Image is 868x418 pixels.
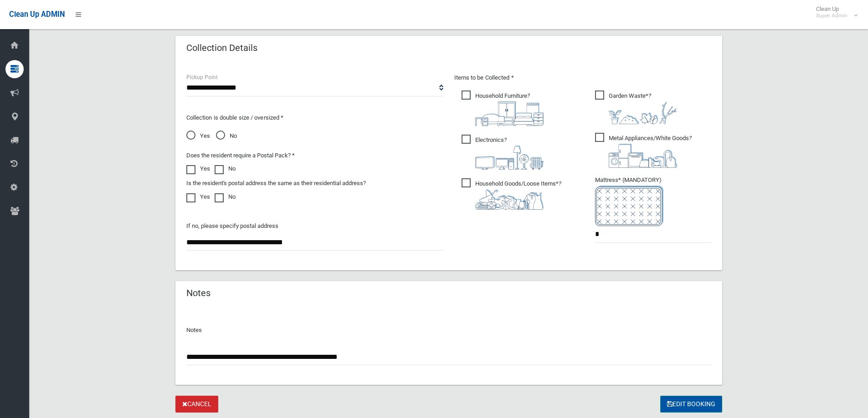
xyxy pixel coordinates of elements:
img: 4fd8a5c772b2c999c83690221e5242e0.png [609,101,677,124]
img: e7408bece873d2c1783593a074e5cb2f.png [595,186,663,226]
span: Mattress* (MANDATORY) [595,176,711,226]
header: Collection Details [175,39,268,57]
span: Metal Appliances/White Goods [595,133,692,168]
label: If no, please specify postal address [186,221,278,232]
label: No [215,191,236,202]
i: ? [475,92,544,126]
label: Is the resident's postal address the same as their residential address? [186,178,366,189]
img: aa9efdbe659d29b613fca23ba79d85cb.png [475,101,544,126]
button: Edit Booking [660,396,722,413]
label: No [215,163,236,174]
label: Does the resident require a Postal Pack? * [186,150,295,161]
a: Cancel [175,396,218,413]
span: Garden Waste* [595,91,677,124]
p: Items to be Collected * [454,72,711,83]
span: Clean Up ADMIN [9,10,65,19]
span: No [216,131,237,141]
label: Yes [186,191,210,202]
span: Yes [186,131,210,141]
img: 36c1b0289cb1767239cdd3de9e694f19.png [609,144,677,168]
p: Notes [186,325,711,336]
i: ? [609,92,677,124]
p: Collection is double size / oversized * [186,112,443,123]
span: Household Furniture [462,91,544,126]
span: Clean Up [812,5,857,19]
i: ? [475,180,561,210]
img: b13cc3517677393f34c0a387616ef184.png [475,189,544,210]
i: ? [475,136,544,170]
label: Yes [186,163,210,174]
span: Household Goods/Loose Items* [462,178,561,210]
span: Electronics [462,135,544,170]
small: Super Admin [816,12,847,19]
img: 394712a680b73dbc3d2a6a3a7ffe5a07.png [475,146,544,170]
i: ? [609,135,692,168]
header: Notes [175,284,221,302]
